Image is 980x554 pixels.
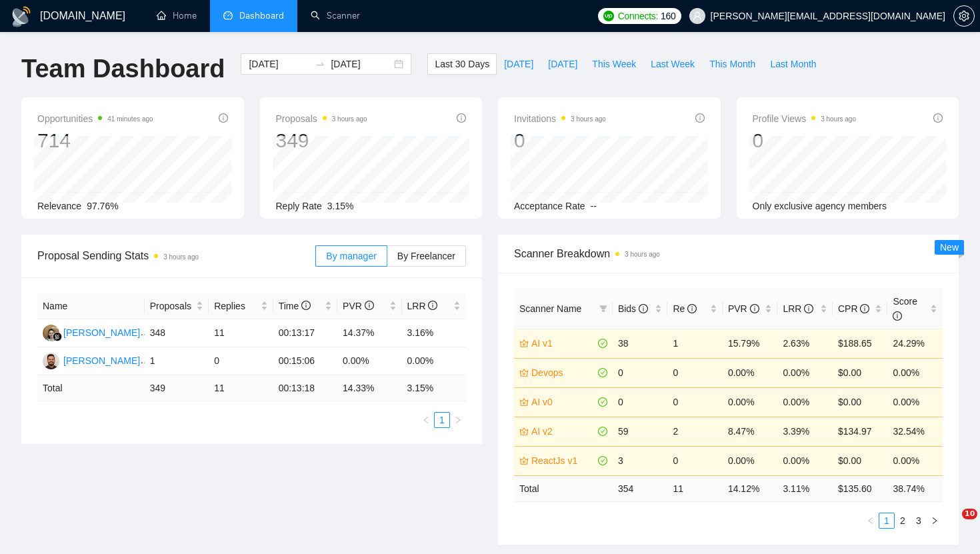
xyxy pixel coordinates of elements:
img: AA [43,353,59,369]
span: Proposals [150,299,193,313]
a: AI v2 [531,424,595,439]
td: 0.00% [402,347,467,375]
time: 41 minutes ago [107,115,153,123]
a: setting [953,11,975,21]
span: Last Month [770,57,816,71]
td: 00:15:06 [273,347,337,375]
button: right [450,412,466,428]
h1: Team Dashboard [21,53,225,85]
span: info-circle [804,304,813,313]
span: info-circle [893,311,902,321]
a: 3 [911,513,926,528]
td: 59 [613,417,668,446]
span: By manager [326,251,376,261]
td: 0 [613,358,668,387]
td: $188.65 [833,329,888,358]
li: 1 [879,513,895,529]
span: PVR [728,303,759,314]
img: logo [11,6,32,27]
span: Invitations [514,111,606,127]
td: 32.54% [887,417,943,446]
td: 15.79% [723,329,778,358]
td: 0 [667,387,723,417]
span: Scanner Breakdown [514,245,943,262]
iframe: Intercom live chat [935,509,967,541]
a: searchScanner [311,10,360,21]
span: Proposal Sending Stats [37,247,315,264]
span: [DATE] [548,57,577,71]
span: Re [673,303,697,314]
span: to [315,59,325,69]
li: Next Page [450,412,466,428]
td: 8.47% [723,417,778,446]
span: check-circle [598,397,607,407]
th: Replies [209,293,273,319]
span: filter [597,299,610,319]
td: $134.97 [833,417,888,446]
span: Connects: [618,9,658,23]
span: Scanner Name [519,303,581,314]
input: End date [331,57,391,71]
button: Last Month [763,53,823,75]
span: info-circle [428,301,437,310]
a: ES[PERSON_NAME] [43,327,140,337]
button: Last 30 Days [427,53,497,75]
time: 3 hours ago [625,251,660,258]
span: info-circle [639,304,648,313]
td: 0.00% [777,387,833,417]
td: $0.00 [833,446,888,475]
span: check-circle [598,368,607,377]
td: 0.00% [777,358,833,387]
span: 3.15% [327,201,354,211]
span: info-circle [219,113,228,123]
button: Last Week [643,53,702,75]
time: 3 hours ago [332,115,367,123]
td: 3.11 % [777,475,833,501]
a: AI v0 [531,395,595,409]
div: 0 [514,128,606,153]
span: Time [279,301,311,311]
td: 349 [145,375,209,401]
td: 24.29% [887,329,943,358]
img: ES [43,325,59,341]
span: info-circle [750,304,759,313]
td: 3.16% [402,319,467,347]
img: upwork-logo.png [603,11,614,21]
td: 14.33 % [337,375,401,401]
td: $ 135.60 [833,475,888,501]
span: 160 [661,9,675,23]
span: LRR [407,301,438,311]
td: $0.00 [833,358,888,387]
li: Next Page [927,513,943,529]
span: info-circle [933,113,943,123]
span: Bids [618,303,648,314]
time: 3 hours ago [571,115,606,123]
td: 354 [613,475,668,501]
td: 00:13:17 [273,319,337,347]
td: 0.00% [887,387,943,417]
a: Devops [531,365,595,380]
td: 0.00% [723,358,778,387]
span: left [867,517,875,525]
span: Last Week [651,57,695,71]
span: 10 [962,509,977,519]
span: right [931,517,939,525]
button: right [927,513,943,529]
td: 0.00% [337,347,401,375]
span: info-circle [695,113,705,123]
td: 0 [667,446,723,475]
span: CPR [838,303,869,314]
li: Previous Page [418,412,434,428]
span: LRR [783,303,813,314]
td: 0 [209,347,273,375]
td: 11 [209,319,273,347]
td: 11 [209,375,273,401]
td: 1 [145,347,209,375]
td: 0.00% [887,446,943,475]
span: Profile Views [753,111,857,127]
a: 2 [895,513,910,528]
td: $0.00 [833,387,888,417]
time: 3 hours ago [163,253,199,261]
li: 1 [434,412,450,428]
span: left [422,416,430,424]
